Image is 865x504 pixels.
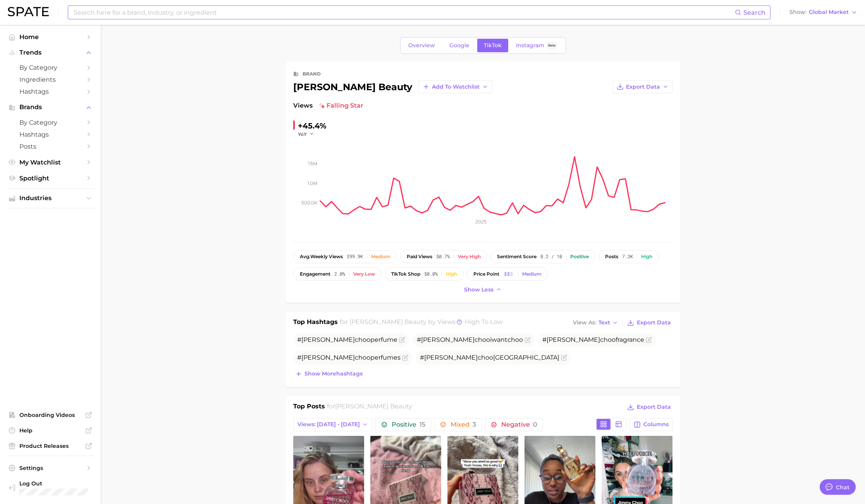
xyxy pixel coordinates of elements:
button: Show morehashtags [293,369,365,379]
button: TikTok shop50.0%High [385,267,464,281]
span: # perfumes [297,354,401,361]
img: SPATE [8,7,49,16]
button: Export Data [612,80,673,93]
span: [PERSON_NAME] beauty [335,403,412,410]
span: 2.0% [334,271,345,277]
a: Home [6,31,95,43]
span: choo [475,336,490,343]
button: engagement2.0%Very low [293,267,382,281]
div: Medium [522,271,542,277]
a: by Category [6,117,95,129]
a: by Category [6,62,95,74]
span: Log Out [19,480,100,487]
span: choo [600,336,616,343]
a: Spotlight [6,172,95,184]
div: brand [303,69,321,79]
tspan: 500.0k [301,200,318,206]
button: Export Data [625,317,672,328]
span: Beta [548,42,555,49]
a: Log out. Currently logged in with e-mail srosen@interparfumsinc.com. [6,478,95,498]
span: Onboarding Videos [19,411,81,418]
span: Trends [19,49,81,56]
a: My Watchlist [6,156,95,168]
span: falling star [319,101,363,110]
div: Very low [353,271,375,277]
tspan: 1.5m [308,161,317,166]
span: Overview [408,42,435,49]
span: # [GEOGRAPHIC_DATA] [420,354,559,361]
button: Brands [6,101,95,113]
tspan: 1.0m [308,180,317,186]
span: 50.0% [424,271,438,277]
span: Columns [643,421,669,428]
span: 8.2 / 10 [540,254,562,259]
button: Flag as miscategorized or irrelevant [646,337,652,343]
span: TikTok [484,42,502,49]
span: Industries [19,195,81,202]
a: TikTok [477,39,508,52]
button: YoY [298,131,315,137]
span: TikTok shop [391,271,420,277]
span: Views: [DATE] - [DATE] [298,421,360,428]
span: high to low [465,318,503,326]
span: 7.3k [622,254,633,259]
span: Hashtags [19,131,81,138]
h2: for [327,402,412,413]
span: Brands [19,104,81,111]
div: [PERSON_NAME] beauty [293,80,492,93]
span: Show [789,10,807,14]
button: Show less [462,285,504,295]
button: sentiment score8.2 / 10Positive [490,250,595,263]
span: Add to Watchlist [432,84,480,90]
div: High [641,254,652,259]
span: Views [293,101,313,110]
span: Mixed [451,422,476,428]
button: price pointMedium [467,267,548,281]
span: [PERSON_NAME] [424,354,478,361]
input: Search here for a brand, industry, or ingredient [73,6,735,19]
button: Flag as miscategorized or irrelevant [402,355,408,361]
span: sentiment score [497,254,537,259]
button: Flag as miscategorized or irrelevant [561,355,567,361]
span: by Category [19,64,81,71]
span: Home [19,33,81,41]
button: Add to Watchlist [418,80,492,93]
span: engagement [300,271,330,277]
span: 0 [533,421,537,428]
span: Search [743,9,765,16]
span: Settings [19,465,81,471]
span: [PERSON_NAME] [301,336,355,343]
span: by Category [19,119,81,126]
span: choo [478,354,493,361]
button: Views: [DATE] - [DATE] [293,418,373,431]
a: Help [6,425,95,436]
span: Export Data [637,319,671,326]
span: weekly views [300,254,343,259]
span: View As [573,321,596,325]
span: price point [473,271,499,277]
button: Flag as miscategorized or irrelevant [399,337,405,343]
span: Ingredients [19,76,81,83]
span: [PERSON_NAME] [301,354,355,361]
div: Medium [371,254,390,259]
span: Posts [19,143,81,150]
span: # perfume [297,336,397,343]
span: choo [355,336,370,343]
button: posts7.3kHigh [598,250,659,263]
button: Flag as miscategorized or irrelevant [525,337,531,343]
span: # iwant [417,336,523,343]
span: Instagram [516,42,544,49]
div: Very high [458,254,481,259]
span: choo [355,354,370,361]
span: posts [605,254,618,259]
span: Export Data [626,84,660,90]
a: InstagramBeta [509,39,564,52]
span: 15 [420,421,425,428]
span: Help [19,427,81,434]
span: paid views [407,254,432,259]
div: Positive [570,254,589,259]
span: Show less [464,286,494,293]
a: Hashtags [6,86,95,98]
span: My Watchlist [19,159,81,166]
span: Positive [392,422,425,428]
